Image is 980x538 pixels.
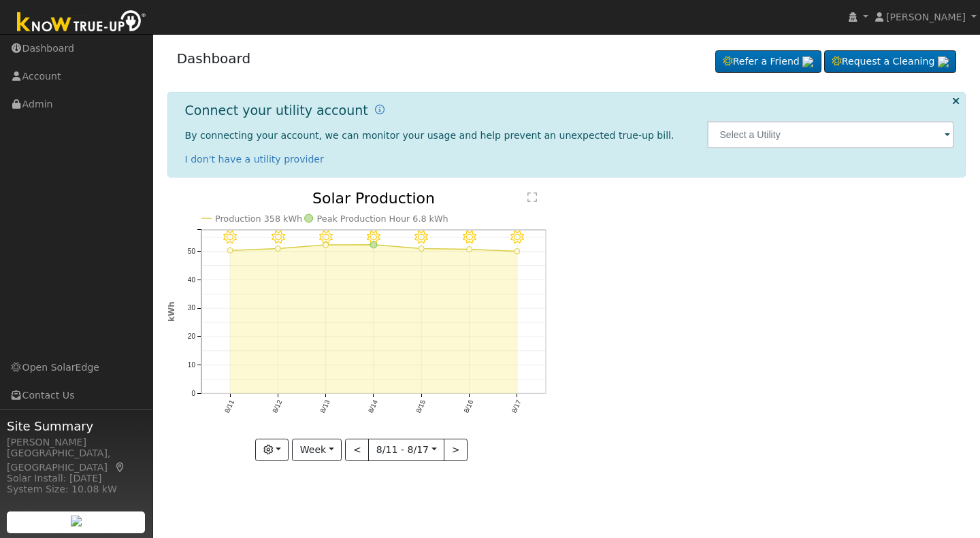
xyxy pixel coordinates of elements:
[185,103,368,118] h1: Connect your utility account
[7,482,146,497] div: System Size: 10.08 kW
[7,471,146,486] div: Solar Install: [DATE]
[886,12,966,22] span: [PERSON_NAME]
[824,50,956,73] a: Request a Cleaning
[10,7,153,38] img: Know True-Up
[185,130,674,141] span: By connecting your account, we can monitor your usage and help prevent an unexpected true-up bill.
[7,417,146,435] span: Site Summary
[71,516,82,526] img: retrieve
[185,154,324,165] a: I don't have a utility provider
[7,446,146,475] div: [GEOGRAPHIC_DATA], [GEOGRAPHIC_DATA]
[802,56,813,67] img: retrieve
[177,50,251,67] a: Dashboard
[938,56,949,67] img: retrieve
[7,435,146,450] div: [PERSON_NAME]
[114,462,127,473] a: Map
[715,50,821,73] a: Refer a Friend
[707,121,954,148] input: Select a Utility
